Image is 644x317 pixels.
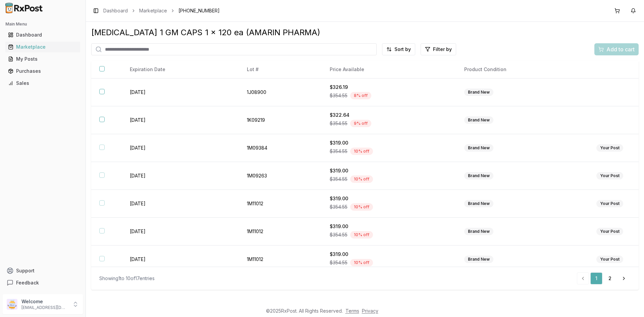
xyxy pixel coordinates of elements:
div: 10 % off [350,175,373,183]
th: Price Available [322,61,456,78]
p: [EMAIL_ADDRESS][DOMAIN_NAME] [21,305,68,310]
a: 1 [590,272,602,284]
td: 1M11012 [239,190,322,218]
a: Dashboard [103,7,128,14]
td: [DATE] [122,106,239,134]
div: Your Post [596,228,623,235]
div: $319.00 [330,251,448,258]
a: Dashboard [5,29,80,41]
div: $319.00 [330,223,448,230]
div: Brand New [464,89,493,96]
button: Filter by [421,43,456,55]
span: $354.55 [330,92,347,99]
span: $354.55 [330,176,347,182]
td: [DATE] [122,190,239,218]
p: Welcome [21,298,68,305]
button: Sales [3,78,83,89]
button: Support [3,265,83,277]
button: Feedback [3,277,83,289]
a: Purchases [5,65,80,77]
td: [DATE] [122,218,239,246]
button: My Posts [3,54,83,64]
img: User avatar [7,299,17,310]
a: Marketplace [5,41,80,53]
td: 1M11012 [239,218,322,246]
nav: pagination [577,272,631,284]
div: $319.00 [330,195,448,202]
td: [DATE] [122,78,239,106]
th: Product Condition [456,61,588,78]
a: Privacy [362,308,378,314]
div: Showing 1 to 10 of 17 entries [99,275,155,282]
div: Brand New [464,116,493,124]
td: [DATE] [122,246,239,273]
td: [DATE] [122,134,239,162]
div: Sales [8,80,77,87]
div: $319.00 [330,167,448,174]
button: Sort by [382,43,415,55]
div: $322.64 [330,112,448,118]
td: 1M11012 [239,246,322,273]
a: Marketplace [139,7,167,14]
div: 10 % off [350,259,373,266]
span: $354.55 [330,120,347,127]
button: Dashboard [3,30,83,40]
span: Feedback [16,279,39,286]
a: Sales [5,77,80,89]
span: $354.55 [330,231,347,238]
div: Dashboard [8,32,77,38]
div: Your Post [596,144,623,152]
div: Your Post [596,172,623,179]
div: Brand New [464,228,493,235]
td: 1J08900 [239,78,322,106]
div: Purchases [8,68,77,74]
span: [PHONE_NUMBER] [178,7,220,14]
td: 1M09263 [239,162,322,190]
a: Go to next page [617,272,631,284]
td: 1K09219 [239,106,322,134]
button: Purchases [3,66,83,76]
button: Marketplace [3,42,83,52]
div: Brand New [464,256,493,263]
div: 8 % off [350,92,371,99]
div: 10 % off [350,203,373,211]
span: $354.55 [330,259,347,266]
a: My Posts [5,53,80,65]
th: Lot # [239,61,322,78]
div: Marketplace [8,44,77,50]
div: $319.00 [330,140,448,146]
div: [MEDICAL_DATA] 1 GM CAPS 1 x 120 ea (AMARIN PHARMA) [91,27,639,38]
td: [DATE] [122,162,239,190]
div: Your Post [596,200,623,207]
div: My Posts [8,56,77,62]
div: 10 % off [350,231,373,239]
img: RxPost Logo [3,3,46,13]
div: 10 % off [350,148,373,155]
div: $326.19 [330,84,448,91]
span: Sort by [394,46,411,53]
span: Filter by [433,46,452,53]
td: 1M09384 [239,134,322,162]
th: Expiration Date [122,61,239,78]
div: Brand New [464,144,493,152]
span: $354.55 [330,148,347,155]
div: Your Post [596,256,623,263]
a: 2 [604,272,616,284]
div: Brand New [464,172,493,179]
a: Terms [345,308,359,314]
span: $354.55 [330,204,347,210]
div: Brand New [464,200,493,207]
nav: breadcrumb [103,7,220,14]
div: 9 % off [350,120,371,127]
h2: Main Menu [5,21,80,27]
